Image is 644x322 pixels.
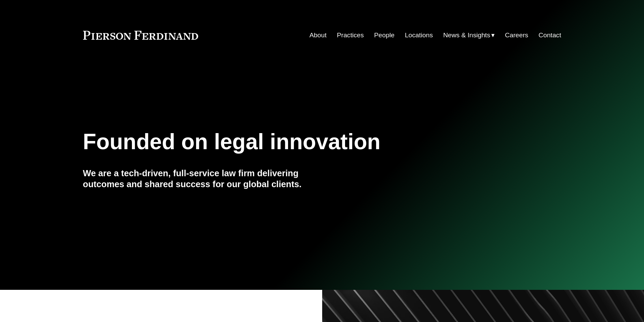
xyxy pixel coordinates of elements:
a: Careers [505,29,528,42]
a: Contact [538,29,561,42]
a: Practices [337,29,364,42]
h4: We are a tech-driven, full-service law firm delivering outcomes and shared success for our global... [83,168,322,190]
h1: Founded on legal innovation [83,129,482,154]
a: Locations [405,29,433,42]
a: folder dropdown [443,29,495,42]
span: News & Insights [443,29,490,41]
a: About [310,29,327,42]
a: People [374,29,395,42]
